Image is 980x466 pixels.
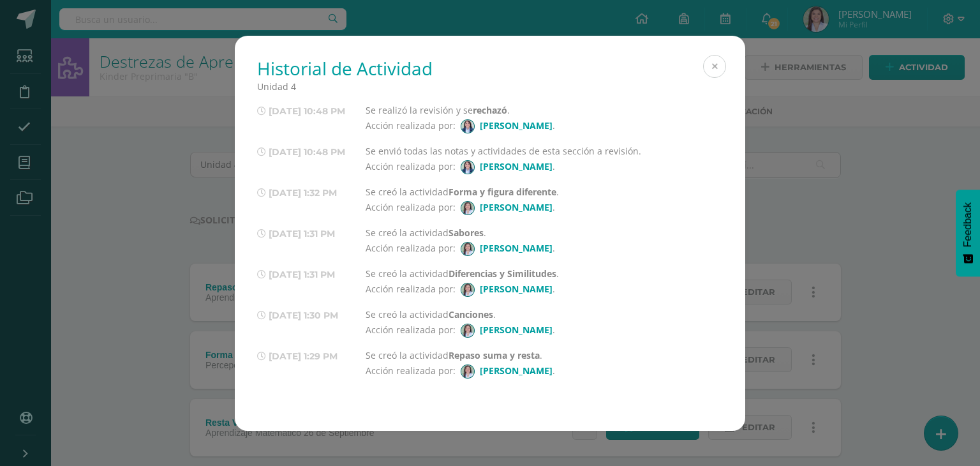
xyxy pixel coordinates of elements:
[366,348,723,379] div: Se creó la actividad . Acción realizada por:
[366,144,723,174] div: Se envió todas las notas y actividades de esta sección a revisión. Acción realizada por:
[461,324,474,337] img: d06421c2de728afe9ed44ad80712ffbc.png
[449,227,484,239] strong: Sabores
[257,56,723,80] h1: Historial de Actividad
[449,308,493,320] strong: Canciones
[456,160,555,172] span: .
[366,225,723,256] div: Se creó la actividad . Acción realizada por:
[456,242,555,254] span: .
[480,324,553,336] strong: [PERSON_NAME]
[456,201,555,213] span: .
[269,310,338,321] span: [DATE] 1:30 PM
[366,103,723,133] div: Se realizó la revisión y se . Acción realizada por:
[480,201,553,213] strong: [PERSON_NAME]
[366,184,723,215] div: Se creó la actividad . Acción realizada por:
[269,350,338,362] span: [DATE] 1:29 PM
[269,269,335,280] span: [DATE] 1:31 PM
[461,120,474,133] img: 7189dd0a2475061f524ba7af0511f049.png
[449,349,540,361] strong: Repaso suma y resta
[473,104,507,116] strong: rechazó
[456,365,555,377] span: .
[269,228,335,239] span: [DATE] 1:31 PM
[269,187,337,199] span: [DATE] 1:32 PM
[962,202,974,247] span: Feedback
[449,267,556,280] strong: Diferencias y Similitudes
[480,160,553,172] strong: [PERSON_NAME]
[480,119,553,132] strong: [PERSON_NAME]
[461,365,474,378] img: d06421c2de728afe9ed44ad80712ffbc.png
[956,190,980,276] button: Feedback - Mostrar encuesta
[461,161,474,174] img: 7189dd0a2475061f524ba7af0511f049.png
[480,242,553,254] strong: [PERSON_NAME]
[269,146,345,158] span: [DATE] 10:48 PM
[461,202,474,214] img: d06421c2de728afe9ed44ad80712ffbc.png
[366,266,723,297] div: Se creó la actividad . Acción realizada por:
[480,283,553,295] strong: [PERSON_NAME]
[366,307,723,338] div: Se creó la actividad . Acción realizada por:
[456,119,555,132] span: .
[269,105,345,117] span: [DATE] 10:48 PM
[257,80,723,93] div: Unidad 4
[703,55,726,78] button: Close (Esc)
[456,283,555,295] span: .
[456,324,555,336] span: .
[480,365,553,377] strong: [PERSON_NAME]
[461,283,474,296] img: d06421c2de728afe9ed44ad80712ffbc.png
[449,186,556,198] strong: Forma y figura diferente
[461,243,474,255] img: d06421c2de728afe9ed44ad80712ffbc.png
